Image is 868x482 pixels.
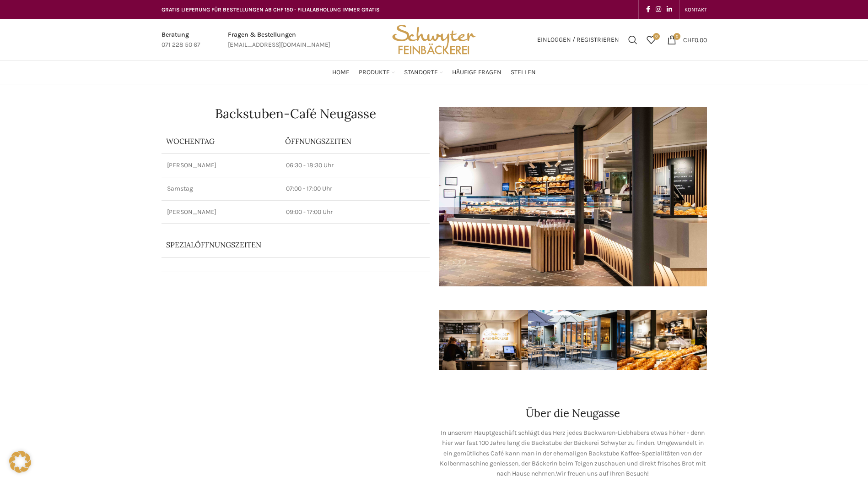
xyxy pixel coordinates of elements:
a: Einloggen / Registrieren [533,31,624,49]
p: Spezialöffnungszeiten [166,240,399,250]
span: Einloggen / Registrieren [537,37,619,43]
span: Standorte [404,68,438,77]
a: KONTAKT [685,0,707,19]
a: Standorte [404,63,443,82]
p: [PERSON_NAME] [167,161,275,170]
a: Instagram social link [653,3,664,16]
h1: Backstuben-Café Neugasse [162,107,430,120]
span: Wir freuen uns auf Ihren Besuch! [556,470,649,477]
bdi: 0.00 [683,36,707,44]
span: Produkte [359,68,390,77]
a: Site logo [389,35,479,43]
a: Infobox link [228,30,330,50]
a: Linkedin social link [664,3,675,16]
a: 0 CHF0.00 [663,31,712,49]
span: 0 [674,33,680,40]
img: schwyter-17 [439,310,528,370]
a: Home [332,63,350,82]
div: Meine Wunschliste [642,31,660,49]
img: schwyter-10 [706,310,796,370]
span: Home [332,68,350,77]
a: Produkte [359,63,395,82]
span: GRATIS LIEFERUNG FÜR BESTELLUNGEN AB CHF 150 - FILIALABHOLUNG IMMER GRATIS [162,6,380,13]
img: Bäckerei Schwyter [389,19,479,60]
a: Infobox link [162,30,200,50]
p: [PERSON_NAME] [167,208,275,217]
h2: Über die Neugasse [439,408,707,419]
span: KONTAKT [685,6,707,13]
span: Stellen [511,68,536,77]
p: In unserem Hauptgeschäft schlägt das Herz jedes Backwaren-Liebhabers etwas höher - denn hier war ... [439,428,707,479]
p: Samstag [167,184,275,193]
div: Main navigation [157,63,712,82]
p: 09:00 - 17:00 Uhr [286,208,424,217]
img: schwyter-61 [528,310,617,370]
a: Suchen [624,31,642,49]
p: 06:30 - 18:30 Uhr [286,161,424,170]
a: 0 [642,31,660,49]
img: schwyter-12 [617,310,706,370]
a: Facebook social link [643,3,653,16]
p: 07:00 - 17:00 Uhr [286,184,424,193]
p: ÖFFNUNGSZEITEN [285,136,425,146]
a: Stellen [511,63,536,82]
span: 0 [653,33,660,40]
span: Häufige Fragen [452,68,501,77]
p: Wochentag [166,136,276,146]
span: CHF [683,36,695,44]
a: Häufige Fragen [452,63,501,82]
div: Secondary navigation [680,0,712,19]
